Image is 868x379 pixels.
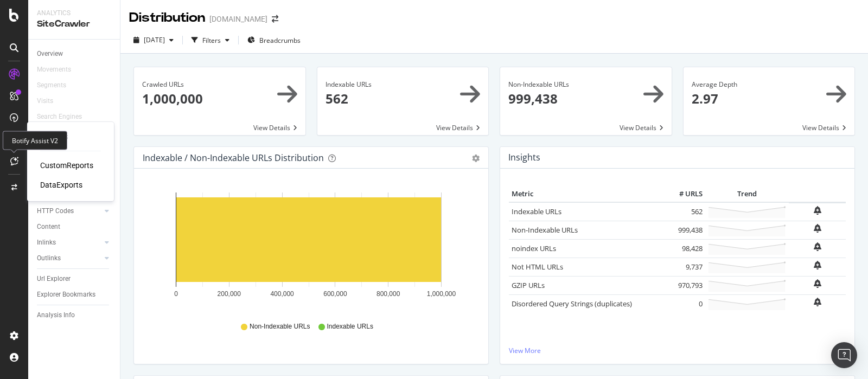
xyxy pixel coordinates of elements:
[143,152,324,163] div: Indexable / Non-Indexable URLs Distribution
[662,186,705,202] th: # URLS
[129,31,178,49] button: [DATE]
[37,205,101,217] a: HTTP Codes
[37,18,111,30] div: SiteCrawler
[40,133,101,142] div: Reports
[327,322,373,331] span: Indexable URLs
[37,273,71,285] div: Url Explorer
[814,206,821,215] div: bell-plus
[509,186,662,202] th: Metric
[37,95,64,107] a: Visits
[37,221,112,233] a: Content
[512,243,556,253] a: noindex URLs
[512,207,561,216] a: Indexable URLs
[129,9,205,27] div: Distribution
[37,221,60,233] div: Content
[144,35,165,44] span: 2025 Feb. 27th
[662,258,705,276] td: 9,737
[814,242,821,251] div: bell-plus
[37,80,77,91] a: Segments
[37,237,101,248] a: Inlinks
[37,205,74,217] div: HTTP Codes
[662,221,705,239] td: 999,438
[512,262,563,272] a: Not HTML URLs
[662,239,705,258] td: 98,428
[37,273,112,285] a: Url Explorer
[662,294,705,313] td: 0
[272,15,278,23] div: arrow-right-arrow-left
[376,290,400,298] text: 800,000
[662,276,705,294] td: 970,793
[143,186,475,312] svg: A chart.
[218,290,241,298] text: 200,000
[174,290,178,298] text: 0
[37,48,63,60] div: Overview
[472,155,480,162] div: gear
[512,225,578,235] a: Non-Indexable URLs
[508,150,540,165] h4: Insights
[37,253,61,264] div: Outlinks
[37,64,71,75] div: Movements
[37,64,82,75] a: Movements
[37,95,53,107] div: Visits
[187,31,234,49] button: Filters
[37,310,75,321] div: Analysis Info
[37,253,101,264] a: Outlinks
[814,224,821,233] div: bell-plus
[662,202,705,221] td: 562
[512,299,632,309] a: Disordered Query Strings (duplicates)
[37,80,66,91] div: Segments
[209,14,267,24] div: [DOMAIN_NAME]
[427,290,456,298] text: 1,000,000
[259,36,301,45] span: Breadcrumbs
[40,160,93,171] a: CustomReports
[37,48,112,60] a: Overview
[37,289,95,300] div: Explorer Bookmarks
[40,179,82,190] a: DataExports
[814,279,821,288] div: bell-plus
[323,290,347,298] text: 600,000
[814,261,821,269] div: bell-plus
[512,280,545,290] a: GZIP URLs
[243,31,305,49] button: Breadcrumbs
[37,310,112,321] a: Analysis Info
[37,9,111,18] div: Analytics
[509,346,846,355] a: View More
[37,289,112,300] a: Explorer Bookmarks
[37,237,56,248] div: Inlinks
[814,298,821,306] div: bell-plus
[250,322,310,331] span: Non-Indexable URLs
[37,111,82,123] div: Search Engines
[831,342,857,368] div: Open Intercom Messenger
[705,186,789,202] th: Trend
[270,290,294,298] text: 400,000
[37,111,93,123] a: Search Engines
[3,131,67,150] div: Botify Assist V2
[202,36,221,45] div: Filters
